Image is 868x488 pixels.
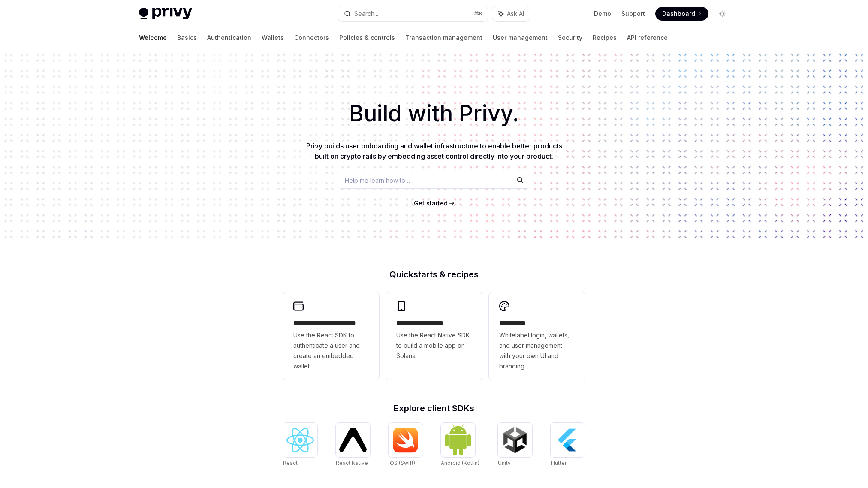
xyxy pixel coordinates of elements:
button: Ask AI [492,6,530,21]
a: Connectors [294,27,329,48]
a: Authentication [207,27,251,48]
span: Unity [498,460,511,466]
h1: Build with Privy. [14,97,854,130]
button: Toggle dark mode [715,7,729,21]
span: Help me learn how to… [345,176,410,185]
a: **** *****Whitelabel login, wallets, and user management with your own UI and branding. [489,292,585,380]
a: Basics [177,27,197,48]
a: Welcome [139,27,167,48]
img: Flutter [554,426,582,454]
span: Use the React Native SDK to build a mobile app on Solana. [396,330,472,361]
h2: Quickstarts & recipes [283,270,585,279]
img: React Native [339,428,367,452]
a: User management [493,27,548,48]
span: Use the React SDK to authenticate a user and create an embedded wallet. [293,330,369,371]
a: FlutterFlutter [551,423,585,467]
a: React NativeReact Native [336,423,370,467]
span: Privy builds user onboarding and wallet infrastructure to enable better products built on crypto ... [306,142,562,160]
a: Dashboard [655,7,708,21]
span: Whitelabel login, wallets, and user management with your own UI and branding. [499,330,575,371]
a: ReactReact [283,423,317,467]
h2: Explore client SDKs [283,404,585,413]
a: API reference [627,27,668,48]
span: ⌘ K [474,10,483,17]
span: Flutter [551,460,567,466]
button: Search...⌘K [338,6,488,21]
a: Wallets [262,27,284,48]
a: Security [558,27,582,48]
a: Android (Kotlin)Android (Kotlin) [441,423,479,467]
span: Ask AI [507,9,524,18]
span: Dashboard [662,9,695,18]
span: Android (Kotlin) [441,460,479,466]
span: Get started [414,199,448,207]
img: light logo [139,8,192,20]
span: iOS (Swift) [389,460,415,466]
a: Transaction management [405,27,482,48]
a: Demo [594,9,611,18]
img: React [286,428,314,452]
span: React [283,460,298,466]
a: Get started [414,199,448,208]
a: Policies & controls [339,27,395,48]
a: **** **** **** ***Use the React Native SDK to build a mobile app on Solana. [386,292,482,380]
img: iOS (Swift) [392,427,419,453]
a: UnityUnity [498,423,532,467]
a: Recipes [593,27,617,48]
a: iOS (Swift)iOS (Swift) [389,423,423,467]
div: Search... [354,9,378,19]
a: Support [621,9,645,18]
img: Android (Kotlin) [444,424,472,456]
span: React Native [336,460,368,466]
img: Unity [501,426,529,454]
